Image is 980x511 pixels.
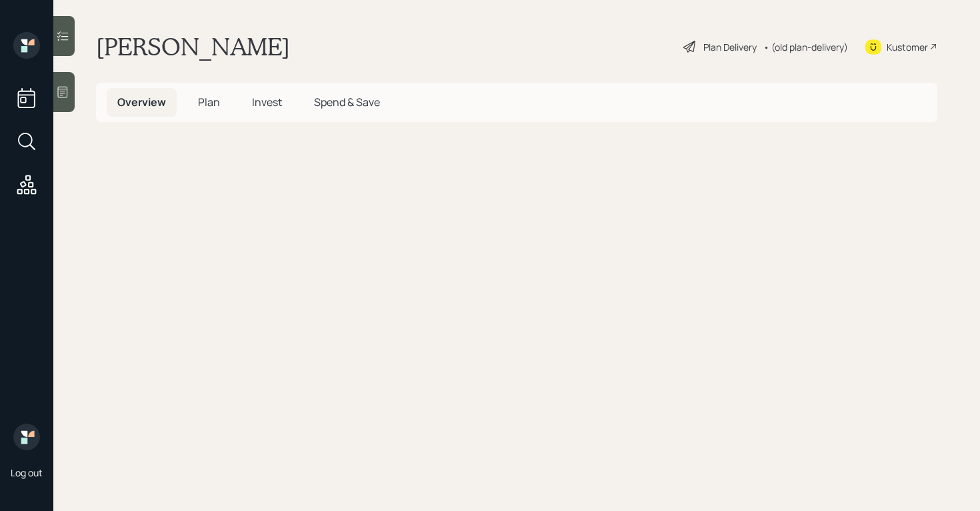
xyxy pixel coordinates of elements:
div: Plan Delivery [703,40,757,54]
div: Kustomer [887,40,928,54]
span: Overview [117,95,166,109]
div: • (old plan-delivery) [763,40,848,54]
img: retirable_logo.png [13,424,40,450]
h1: [PERSON_NAME] [96,32,290,61]
span: Spend & Save [314,95,380,109]
div: Log out [11,466,43,479]
span: Plan [198,95,220,109]
span: Invest [252,95,282,109]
